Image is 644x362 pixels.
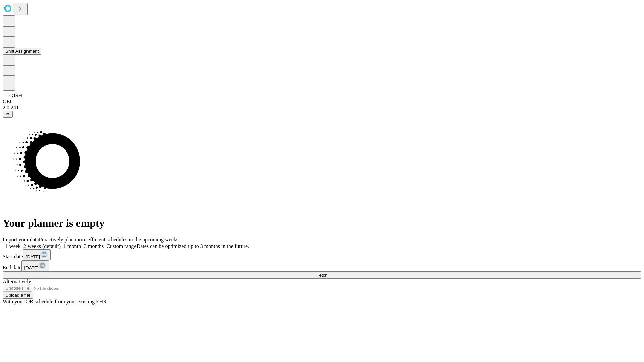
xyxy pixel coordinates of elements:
[3,271,641,279] button: Fetch
[316,273,327,278] span: Fetch
[63,243,81,249] span: 1 month
[106,243,136,249] span: Custom range
[137,243,249,249] span: Dates can be optimized up to 3 months in the future.
[23,243,61,249] span: 2 weeks (default)
[3,99,641,105] div: GEI
[5,243,21,249] span: 1 week
[3,111,13,118] button: @
[24,265,38,270] span: [DATE]
[23,249,51,260] button: [DATE]
[3,292,33,299] button: Upload a file
[5,112,10,117] span: @
[9,93,22,98] span: GJSH
[84,243,104,249] span: 3 months
[3,249,641,260] div: Start date
[39,237,180,242] span: Proactively plan more efficient schedules in the upcoming weeks.
[3,299,107,304] span: With your OR schedule from your existing EHR
[21,260,49,271] button: [DATE]
[3,48,41,55] button: Shift Assignment
[3,105,641,111] div: 2.0.241
[3,237,39,242] span: Import your data
[3,260,641,271] div: End date
[3,217,641,229] h1: Your planner is empty
[26,254,40,259] span: [DATE]
[3,279,31,284] span: Alternatively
